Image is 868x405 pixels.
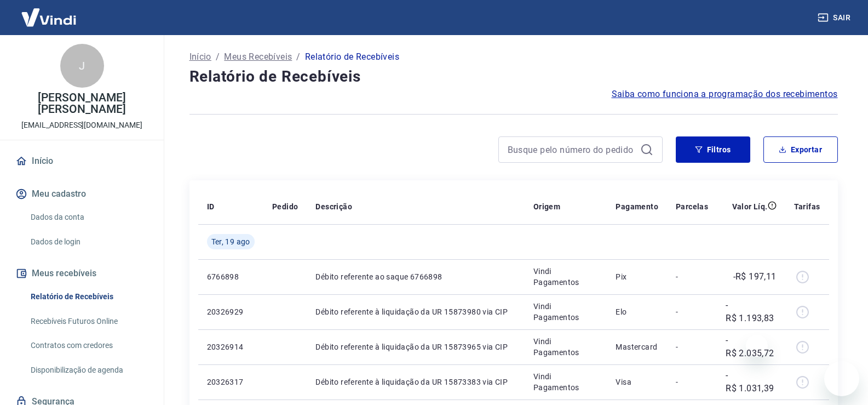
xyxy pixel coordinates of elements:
[296,50,300,64] p: /
[315,377,515,387] p: Débito referente à liquidação da UR 15873383 via CIP
[315,341,515,352] p: Débito referente à liquidação da UR 15873965 via CIP
[733,270,777,283] p: -R$ 197,11
[26,286,151,308] a: Relatório de Recebíveis
[315,271,515,282] p: Débito referente ao saque 6766898
[763,136,838,163] button: Exportar
[612,88,838,101] a: Saiba como funciona a programação dos recebimentos
[726,334,777,360] p: -R$ 2.035,72
[26,359,151,381] a: Disponibilização de agenda
[211,236,250,247] span: Ter, 19 ago
[616,306,658,317] p: Elo
[815,8,855,28] button: Sair
[207,271,255,282] p: 6766898
[533,371,599,393] p: Vindi Pagamentos
[616,201,658,212] p: Pagamento
[676,271,708,282] p: -
[207,341,255,352] p: 20326914
[676,201,708,212] p: Parcelas
[26,310,151,333] a: Recebíveis Futuros Online
[533,301,599,323] p: Vindi Pagamentos
[26,334,151,357] a: Contratos com credores
[189,50,211,64] a: Início
[26,231,151,253] a: Dados de login
[824,361,859,396] iframe: Botão para abrir a janela de mensagens
[13,182,151,206] button: Meu cadastro
[616,341,658,352] p: Mastercard
[207,306,255,317] p: 20326929
[726,299,777,325] p: -R$ 1.193,83
[676,341,708,352] p: -
[533,336,599,358] p: Vindi Pagamentos
[207,377,255,387] p: 20326317
[305,50,399,64] p: Relatório de Recebíveis
[189,66,838,88] h4: Relatório de Recebíveis
[676,377,708,387] p: -
[207,201,215,212] p: ID
[508,141,636,158] input: Busque pelo número do pedido
[726,369,777,395] p: -R$ 1.031,39
[13,1,84,34] img: Vindi
[315,306,515,317] p: Débito referente à liquidação da UR 15873980 via CIP
[794,201,820,212] p: Tarifas
[9,92,155,115] p: [PERSON_NAME] [PERSON_NAME]
[315,201,352,212] p: Descrição
[13,261,151,286] button: Meus recebíveis
[676,306,708,317] p: -
[26,206,151,229] a: Dados da conta
[224,50,292,64] a: Meus Recebíveis
[13,149,151,173] a: Início
[21,119,142,131] p: [EMAIL_ADDRESS][DOMAIN_NAME]
[272,201,298,212] p: Pedido
[616,377,658,387] p: Visa
[216,50,220,64] p: /
[732,201,768,212] p: Valor Líq.
[533,201,560,212] p: Origem
[746,335,768,357] iframe: Fechar mensagem
[60,44,104,88] div: J
[616,271,658,282] p: Pix
[533,266,599,288] p: Vindi Pagamentos
[676,136,750,163] button: Filtros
